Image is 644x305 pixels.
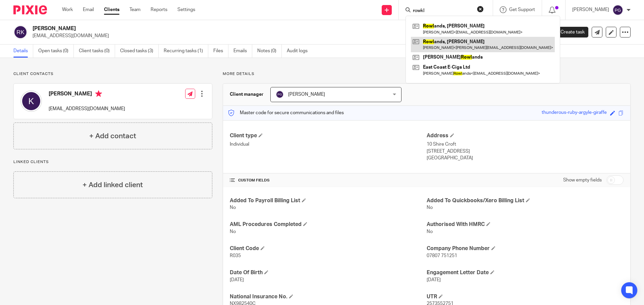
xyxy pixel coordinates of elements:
[412,8,473,14] input: Search
[230,253,241,258] span: R035
[230,278,244,282] span: [DATE]
[427,269,624,276] h4: Engagement Letter Date
[95,90,102,97] i: Primary
[33,25,438,32] h2: [PERSON_NAME]
[230,205,236,210] span: No
[228,109,344,116] p: Master code for secure communications and files
[49,105,125,112] p: [EMAIL_ADDRESS][DOMAIN_NAME]
[13,5,47,14] img: Pixie
[427,253,457,258] span: 07807 751251
[230,178,427,183] h4: CUSTOM FIELDS
[79,45,115,58] a: Client tasks (0)
[83,6,94,13] a: Email
[427,148,624,155] p: [STREET_ADDRESS]
[542,109,607,117] div: thunderous-ruby-argyle-giraffe
[572,6,609,13] p: [PERSON_NAME]
[20,90,42,112] img: svg%3E
[427,245,624,252] h4: Company Phone Number
[13,45,33,58] a: Details
[257,45,282,58] a: Notes (0)
[477,6,484,12] button: Clear
[427,141,624,148] p: 10 Shire Croft
[427,205,433,210] span: No
[509,7,535,12] span: Get Support
[177,6,195,13] a: Settings
[287,45,313,58] a: Audit logs
[213,45,228,58] a: Files
[13,25,28,39] img: svg%3E
[427,197,624,204] h4: Added To Quickbooks/Xero Billing List
[563,177,602,183] label: Show empty fields
[427,278,441,282] span: [DATE]
[230,132,427,139] h4: Client type
[230,229,236,234] span: No
[33,32,539,39] p: [EMAIL_ADDRESS][DOMAIN_NAME]
[427,155,624,161] p: [GEOGRAPHIC_DATA]
[164,45,208,58] a: Recurring tasks (1)
[427,221,624,228] h4: Authorised With HMRC
[230,245,427,252] h4: Client Code
[549,27,588,37] a: Create task
[13,71,212,77] p: Client contacts
[230,141,427,148] p: Individual
[89,131,136,141] h4: + Add contact
[230,91,264,98] h3: Client manager
[62,6,73,13] a: Work
[129,6,141,13] a: Team
[83,180,143,190] h4: + Add linked client
[230,293,427,300] h4: National Insurance No.
[38,45,74,58] a: Open tasks (0)
[104,6,119,13] a: Clients
[233,45,252,58] a: Emails
[427,293,624,300] h4: UTR
[612,5,623,15] img: svg%3E
[288,92,325,97] span: [PERSON_NAME]
[230,221,427,228] h4: AML Procedures Completed
[427,132,624,139] h4: Address
[223,71,631,77] p: More details
[120,45,159,58] a: Closed tasks (3)
[427,229,433,234] span: No
[49,90,125,99] h4: [PERSON_NAME]
[151,6,167,13] a: Reports
[230,197,427,204] h4: Added To Payroll Billing List
[230,269,427,276] h4: Date Of Birth
[13,159,212,165] p: Linked clients
[276,90,284,98] img: svg%3E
